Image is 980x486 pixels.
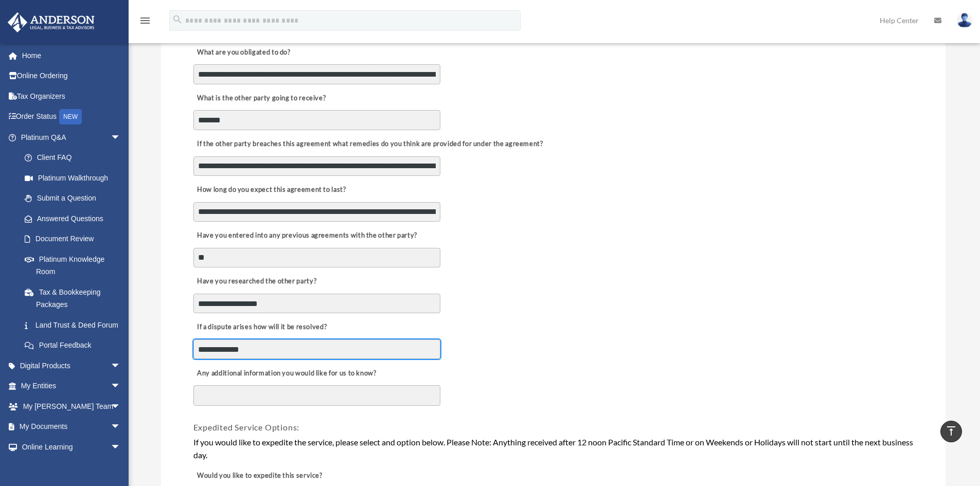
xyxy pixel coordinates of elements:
i: menu [139,14,151,27]
a: My Entitiesarrow_drop_down [7,376,136,397]
a: Home [7,45,136,66]
a: Platinum Walkthrough [14,168,136,188]
label: Have you researched the other party? [193,275,319,289]
div: If you would like to expedite the service, please select and option below. Please Note: Anything ... [193,436,913,462]
a: My Documentsarrow_drop_down [7,417,136,437]
span: arrow_drop_down [111,396,131,417]
label: Would you like to expedite this service? [193,469,325,483]
a: My [PERSON_NAME] Teamarrow_drop_down [7,396,136,417]
img: User Pic [957,13,972,28]
a: Online Learningarrow_drop_down [7,437,136,457]
label: Any additional information you would like for us to know? [193,366,379,381]
div: NEW [59,109,82,124]
a: Answered Questions [14,208,136,229]
a: Client FAQ [14,148,136,168]
a: Online Ordering [7,66,136,86]
span: arrow_drop_down [111,376,131,397]
span: Expedited Service Options: [193,422,300,432]
a: Platinum Knowledge Room [14,249,136,282]
label: Have you entered into any previous agreements with the other party? [193,229,420,243]
a: vertical_align_top [940,421,962,442]
a: Document Review [14,229,131,249]
a: Digital Productsarrow_drop_down [7,355,136,376]
label: If a dispute arises how will it be resolved? [193,320,330,335]
a: Tax Organizers [7,86,136,106]
span: arrow_drop_down [111,355,131,376]
label: What are you obligated to do? [193,45,296,60]
span: arrow_drop_down [111,437,131,458]
label: How long do you expect this agreement to last? [193,183,349,197]
a: Submit a Question [14,188,136,209]
label: What is the other party going to receive? [193,91,329,105]
a: Tax & Bookkeeping Packages [14,282,136,315]
a: Land Trust & Deed Forum [14,315,136,335]
i: vertical_align_top [945,425,957,437]
img: Anderson Advisors Platinum Portal [5,12,98,32]
a: Portal Feedback [14,335,136,356]
a: Order StatusNEW [7,106,136,128]
label: If the other party breaches this agreement what remedies do you think are provided for under the ... [193,137,546,151]
span: arrow_drop_down [111,417,131,438]
span: arrow_drop_down [111,127,131,148]
a: menu [139,18,151,27]
a: Platinum Q&Aarrow_drop_down [7,127,136,148]
i: search [172,14,183,25]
